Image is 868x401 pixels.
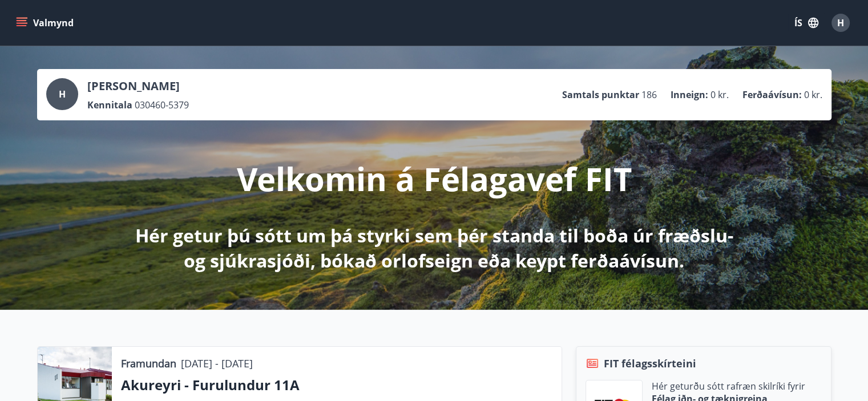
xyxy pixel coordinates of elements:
[87,78,189,94] p: [PERSON_NAME]
[14,13,78,33] button: menu
[710,88,729,101] span: 0 kr.
[237,157,632,200] p: Velkomin á Félagavef FIT
[652,380,805,392] p: Hér geturðu sótt rafræn skilríki fyrir
[837,17,844,29] span: H
[135,99,189,111] span: 030460-5379
[133,223,736,273] p: Hér getur þú sótt um þá styrki sem þér standa til boða úr fræðslu- og sjúkrasjóði, bókað orlofsei...
[788,13,825,33] button: ÍS
[604,356,696,371] span: FIT félagsskírteini
[121,356,176,371] p: Framundan
[59,88,66,100] span: H
[671,88,708,101] p: Inneign :
[827,9,854,37] button: H
[181,356,253,371] p: [DATE] - [DATE]
[121,375,552,395] p: Akureyri - Furulundur 11A
[742,88,802,101] p: Ferðaávísun :
[87,99,132,111] p: Kennitala
[641,88,657,101] span: 186
[804,88,822,101] span: 0 kr.
[562,88,639,101] p: Samtals punktar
